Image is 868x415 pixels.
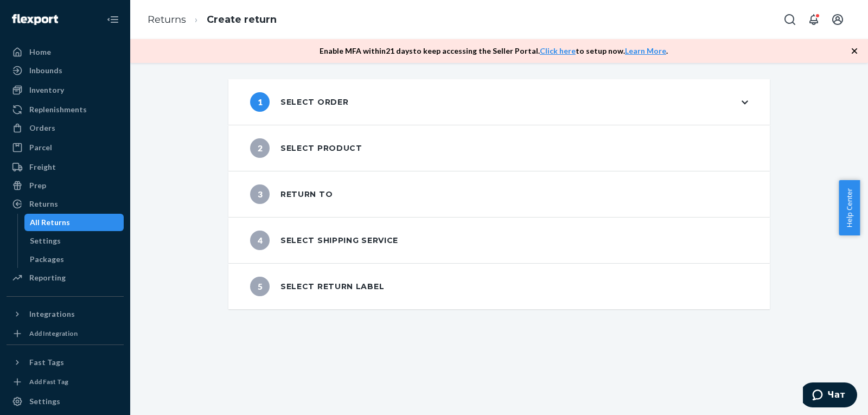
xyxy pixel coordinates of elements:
[30,254,64,265] div: Packages
[250,138,362,158] div: Select product
[29,357,64,368] div: Fast Tags
[12,14,58,25] img: Flexport logo
[29,104,87,115] div: Replenishments
[207,14,277,25] a: Create return
[250,231,270,250] span: 4
[827,9,848,30] button: Open account menu
[625,46,666,55] a: Learn More
[30,235,61,246] div: Settings
[29,123,55,133] div: Orders
[29,396,60,407] div: Settings
[29,329,78,338] div: Add Integration
[7,62,124,79] a: Inbounds
[29,180,46,191] div: Prep
[803,9,825,30] button: Open notifications
[250,277,270,296] span: 5
[7,375,124,388] a: Add Fast Tag
[7,139,124,156] a: Parcel
[250,92,348,112] div: Select order
[540,46,576,55] a: Click here
[102,9,124,30] button: Close Navigation
[7,327,124,340] a: Add Integration
[29,162,56,173] div: Freight
[29,377,68,386] div: Add Fast Tag
[7,393,124,410] a: Settings
[250,184,270,204] span: 3
[803,382,857,410] iframe: Открывает виджет, в котором вы можете побеседовать в чате со своим агентом
[7,158,124,176] a: Freight
[250,184,333,204] div: Return to
[7,177,124,194] a: Prep
[7,269,124,286] a: Reporting
[29,272,66,283] div: Reporting
[29,142,52,153] div: Parcel
[24,214,124,231] a: All Returns
[7,101,124,118] a: Replenishments
[24,232,124,250] a: Settings
[250,231,398,250] div: Select shipping service
[29,47,51,58] div: Home
[24,251,124,268] a: Packages
[7,81,124,99] a: Inventory
[148,14,186,25] a: Returns
[250,277,384,296] div: Select return label
[320,46,668,56] p: Enable MFA within 21 days to keep accessing the Seller Portal. to setup now. .
[7,43,124,61] a: Home
[779,9,801,30] button: Open Search Box
[839,180,860,235] button: Help Center
[29,85,64,95] div: Inventory
[7,195,124,213] a: Returns
[7,119,124,137] a: Orders
[250,92,270,112] span: 1
[29,199,58,209] div: Returns
[250,138,270,158] span: 2
[7,305,124,323] button: Integrations
[30,217,70,228] div: All Returns
[29,65,62,76] div: Inbounds
[7,354,124,371] button: Fast Tags
[139,4,285,36] ol: breadcrumbs
[29,309,75,320] div: Integrations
